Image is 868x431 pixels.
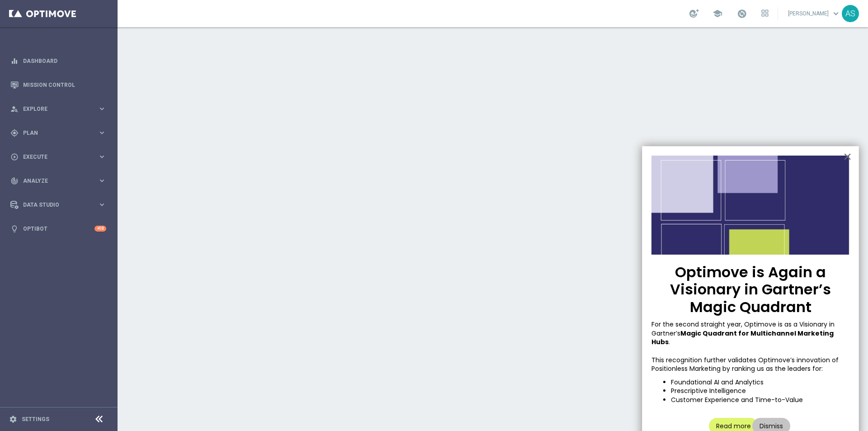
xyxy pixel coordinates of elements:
[651,356,849,374] p: This recognition further validates Optimove’s innovation of Positionless Marketing by ranking us ...
[23,49,106,73] a: Dashboard
[831,9,841,19] span: keyboard_arrow_down
[842,5,859,22] div: AS
[23,130,98,136] span: Plan
[10,105,19,113] i: person_search
[23,106,98,112] span: Explore
[98,176,106,185] i: keyboard_arrow_right
[94,226,106,232] div: +10
[10,105,98,113] div: Explore
[10,177,98,185] div: Analyze
[98,200,106,209] i: keyboard_arrow_right
[98,152,106,161] i: keyboard_arrow_right
[10,57,19,65] i: equalizer
[10,225,19,233] i: lightbulb
[10,129,98,137] div: Plan
[671,387,849,396] li: Prescriptive Intelligence
[10,153,19,161] i: play_circle_outline
[712,9,722,19] span: school
[98,104,106,113] i: keyboard_arrow_right
[9,415,17,423] i: settings
[10,217,106,241] div: Optibot
[10,153,98,161] div: Execute
[10,49,106,73] div: Dashboard
[10,177,19,185] i: track_changes
[843,149,852,164] button: Close
[10,73,106,97] div: Mission Control
[651,320,836,338] span: For the second straight year, Optimove is as a Visionary in Gartner’s
[651,264,849,316] p: Optimove is Again a Visionary in Gartner’s Magic Quadrant
[23,217,94,241] a: Optibot
[669,337,670,346] span: .
[651,329,835,347] strong: Magic Quadrant for Multichannel Marketing Hubs
[23,202,98,208] span: Data Studio
[671,378,849,387] li: Foundational AI and Analytics
[23,73,106,97] a: Mission Control
[23,178,98,184] span: Analyze
[671,396,849,405] li: Customer Experience and Time-to-Value
[23,154,98,160] span: Execute
[10,201,98,209] div: Data Studio
[22,417,49,422] a: Settings
[98,128,106,137] i: keyboard_arrow_right
[787,7,842,20] a: [PERSON_NAME]
[10,129,19,137] i: gps_fixed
